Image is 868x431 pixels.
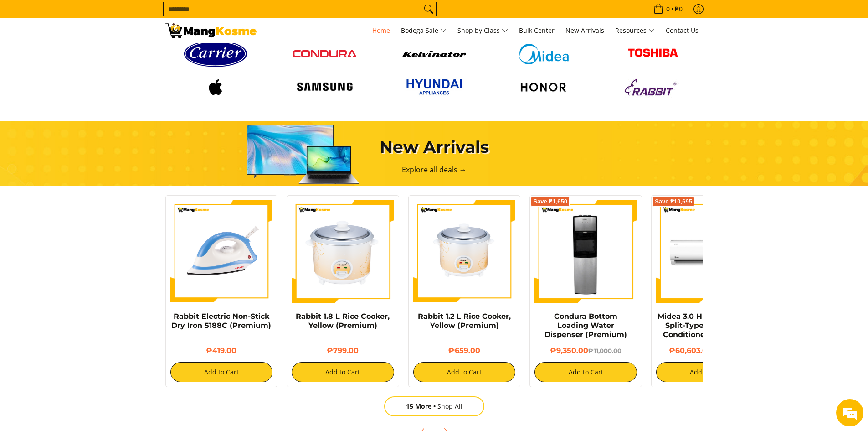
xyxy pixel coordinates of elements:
div: Chat with us now [47,51,153,63]
h6: ₱659.00 [413,346,516,355]
span: Shop by Class [457,25,508,36]
button: Add to Cart [292,362,394,382]
del: ₱11,000.00 [588,347,621,354]
a: Bulk Center [514,18,559,43]
a: Shop by Class [453,18,513,43]
a: Resources [611,18,659,43]
img: Logo samsung wordmark [293,78,357,96]
a: Carrier logo 1 98356 9b90b2e1 0bd1 49ad 9aa2 9ddb2e94a36b [165,37,266,71]
button: Add to Cart [656,362,759,382]
span: ₱0 [673,6,684,12]
a: Condura logo red [275,50,375,57]
a: Explore all deals → [402,165,467,175]
img: rabbit-1.2-liter-rice-cooker-yellow-full-view-mang-kosme [413,200,516,303]
a: Kelvinator button 9a26f67e caed 448c 806d e01e406ddbdc [384,51,484,57]
img: Condura logo red [293,50,357,57]
span: 0 [665,6,671,12]
span: We're online! [53,115,126,207]
img: Logo apple [184,76,247,99]
img: https://mangkosme.com/products/rabbit-1-8-l-rice-cooker-yellow-class-a [292,200,394,303]
button: Add to Cart [534,362,637,382]
img: Condura Bottom Loading Water Dispenser (Premium) [534,200,637,303]
span: Bodega Sale [401,25,447,36]
a: Bodega Sale [396,18,451,43]
button: Add to Cart [170,362,273,382]
span: Save ₱1,650 [533,199,567,204]
span: Home [372,26,390,35]
span: 15 More [406,402,437,410]
a: Contact Us [661,18,703,43]
span: • [651,4,685,14]
a: Rabbit 1.2 L Rice Cooker, Yellow (Premium) [418,312,511,330]
img: Logo honor [512,76,575,99]
button: Search [421,2,436,16]
img: Hyundai 2 [402,75,466,99]
a: Logo samsung wordmark [275,78,375,96]
img: Carrier logo 1 98356 9b90b2e1 0bd1 49ad 9aa2 9ddb2e94a36b [184,37,247,71]
a: Condura Bottom Loading Water Dispenser (Premium) [544,312,627,339]
img: Logo rabbit [621,76,685,99]
h6: ₱60,603.00 [656,346,759,355]
a: New Arrivals [561,18,609,43]
span: Save ₱10,695 [655,199,692,204]
img: Kelvinator button 9a26f67e caed 448c 806d e01e406ddbdc [402,51,466,57]
span: New Arrivals [565,26,604,35]
img: https://mangkosme.com/products/rabbit-electric-non-stick-dry-iron-5188c-class-a [170,200,273,303]
h6: ₱9,350.00 [534,346,637,355]
a: 15 MoreShop All [384,396,484,416]
a: Hyundai 2 [384,75,484,99]
div: Minimize live chat window [149,5,171,26]
img: Midea 3.0 HP Celest Basic Split-Type Inverter Air Conditioner (Premium) [656,200,759,303]
a: Midea logo 405e5d5e af7e 429b b899 c48f4df307b6 [493,44,594,64]
a: Logo apple [165,76,266,99]
span: Resources [615,25,655,36]
a: Rabbit Electric Non-Stick Dry Iron 5188C (Premium) [171,312,271,330]
a: Logo rabbit [603,76,703,99]
h6: ₱419.00 [170,346,273,355]
a: Midea 3.0 HP Celest Basic Split-Type Inverter Air Conditioner (Premium) [657,312,757,339]
a: Rabbit 1.8 L Rice Cooker, Yellow (Premium) [296,312,390,330]
button: Add to Cart [413,362,516,382]
textarea: Type your message and hit 'Enter' [5,249,174,281]
a: Home [368,18,395,43]
img: Toshiba logo [621,42,685,67]
nav: Main Menu [266,18,703,43]
a: Logo honor [493,76,594,99]
h6: ₱799.00 [292,346,394,355]
span: Bulk Center [519,26,555,35]
span: Contact Us [666,26,699,35]
a: Toshiba logo [603,42,703,67]
img: Mang Kosme: Your Home Appliances Warehouse Sale Partner! [165,23,257,38]
img: Midea logo 405e5d5e af7e 429b b899 c48f4df307b6 [512,44,575,64]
